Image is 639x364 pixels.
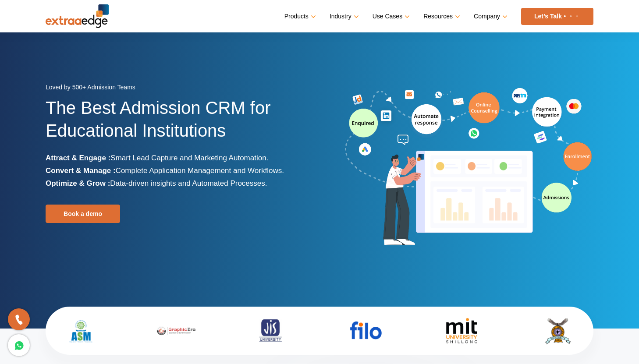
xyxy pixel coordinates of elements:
[521,8,593,25] a: Let’s Talk
[284,10,314,23] a: Products
[46,205,120,223] a: Book a demo
[46,179,110,187] b: Optimize & Grow :
[373,10,408,23] a: Use Cases
[330,10,357,23] a: Industry
[423,10,458,23] a: Resources
[110,179,267,187] span: Data-driven insights and Automated Processes.
[46,166,116,175] b: Convert & Manage :
[46,154,110,162] b: Attract & Engage :
[116,166,284,175] span: Complete Application Management and Workflows.
[474,10,506,23] a: Company
[46,81,313,96] div: Loved by 500+ Admission Teams
[46,96,313,152] h1: The Best Admission CRM for Educational Institutions
[344,86,593,249] img: admission-software-home-page-header
[110,154,268,162] span: Smart Lead Capture and Marketing Automation.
